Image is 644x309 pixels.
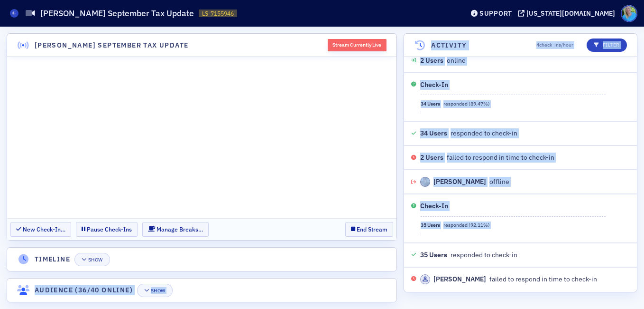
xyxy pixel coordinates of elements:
span: responded to check-in [451,128,517,138]
button: New Check-In… [10,222,71,237]
span: Profile [621,5,637,22]
div: Show [151,288,166,293]
span: 4 check-ins/hour [536,41,573,49]
span: 2 Users [420,56,443,66]
h4: [PERSON_NAME] September Tax Update [35,40,189,50]
div: [PERSON_NAME] [433,274,486,284]
p: Filter [594,41,620,49]
h4: Activity [431,40,467,50]
div: [PERSON_NAME] [433,177,486,187]
span: responded to check-in [451,250,517,260]
span: responded ( 89.47 %) [443,100,490,108]
div: Support [479,9,512,18]
div: offline [420,177,509,187]
span: 2 Users [420,153,443,163]
button: Show [137,284,173,297]
div: Check-In [420,201,448,211]
span: 35 Users [420,250,447,260]
span: responded ( 92.11 %) [443,222,490,229]
button: Pause Check-Ins [76,222,138,237]
button: Manage Breaks… [142,222,209,237]
span: LS-7155946 [202,10,234,18]
div: [US_STATE][DOMAIN_NAME] [526,9,615,18]
div: Show [88,257,103,262]
span: 35 Users [421,222,440,229]
div: Stream Currently Live [328,39,386,51]
span: 34 Users [420,128,447,138]
h1: [PERSON_NAME] September Tax Update [40,8,194,19]
div: failed to respond in time to check-in [420,274,597,284]
h4: Timeline [35,254,70,264]
button: [US_STATE][DOMAIN_NAME] [518,10,618,17]
div: Check-In [420,80,448,90]
button: End Stream [345,222,393,237]
button: Show [74,253,110,266]
span: failed to respond in time to check-in [447,153,554,163]
span: 34 Users [421,100,440,108]
button: Filter [587,39,627,52]
span: online [447,56,466,66]
h4: Audience (36/40 online) [35,285,133,295]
